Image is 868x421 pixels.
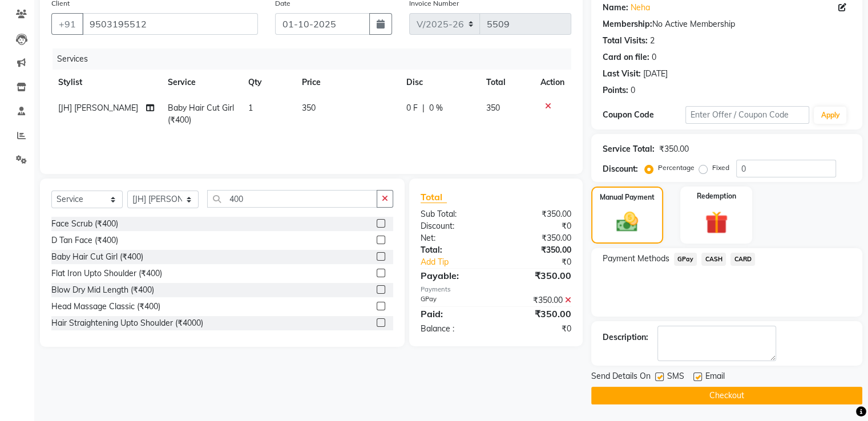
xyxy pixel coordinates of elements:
[51,284,154,296] div: Blow Dry Mid Length (₹400)
[603,2,628,14] div: Name:
[412,256,510,268] a: Add Tip
[429,102,443,114] span: 0 %
[51,317,203,329] div: Hair Straightening Upto Shoulder (₹4000)
[496,307,580,321] div: ₹350.00
[697,191,736,201] label: Redemption
[650,35,655,47] div: 2
[603,35,648,47] div: Total Visits:
[603,331,648,343] div: Description:
[412,294,496,306] div: GPay
[603,163,638,175] div: Discount:
[652,51,656,63] div: 0
[631,2,650,14] a: Neha
[603,143,655,155] div: Service Total:
[609,209,645,234] img: _cash.svg
[600,192,655,203] label: Manual Payment
[168,103,234,125] span: Baby Hair Cut Girl (₹400)
[51,301,160,313] div: Head Massage Classic (₹400)
[51,13,83,35] button: +91
[486,103,500,113] span: 350
[479,70,534,95] th: Total
[421,285,571,294] div: Payments
[591,387,862,404] button: Checkout
[698,208,735,237] img: _gift.svg
[412,269,496,282] div: Payable:
[412,323,496,335] div: Balance :
[658,163,695,173] label: Percentage
[674,253,697,266] span: GPay
[399,70,479,95] th: Disc
[496,208,580,220] div: ₹350.00
[705,370,725,384] span: Email
[496,294,580,306] div: ₹350.00
[51,70,161,95] th: Stylist
[82,13,258,35] input: Search by Name/Mobile/Email/Code
[603,253,669,265] span: Payment Methods
[667,370,684,384] span: SMS
[53,48,580,70] div: Services
[412,208,496,220] div: Sub Total:
[295,70,399,95] th: Price
[496,269,580,282] div: ₹350.00
[603,84,628,96] div: Points:
[496,323,580,335] div: ₹0
[591,370,651,384] span: Send Details On
[496,232,580,244] div: ₹350.00
[510,256,579,268] div: ₹0
[534,70,571,95] th: Action
[248,103,253,113] span: 1
[659,143,689,155] div: ₹350.00
[603,68,641,80] div: Last Visit:
[51,251,143,263] div: Baby Hair Cut Girl (₹400)
[730,253,755,266] span: CARD
[603,18,652,30] div: Membership:
[412,244,496,256] div: Total:
[51,218,118,230] div: Face Scrub (₹400)
[631,84,635,96] div: 0
[701,253,726,266] span: CASH
[603,18,851,30] div: No Active Membership
[712,163,729,173] label: Fixed
[412,220,496,232] div: Discount:
[421,191,447,203] span: Total
[496,220,580,232] div: ₹0
[58,103,138,113] span: [JH] [PERSON_NAME]
[51,234,118,246] div: D Tan Face (₹400)
[161,70,241,95] th: Service
[814,107,846,124] button: Apply
[422,102,425,114] span: |
[412,307,496,321] div: Paid:
[241,70,295,95] th: Qty
[412,232,496,244] div: Net:
[302,103,316,113] span: 350
[603,109,685,121] div: Coupon Code
[207,190,377,208] input: Search or Scan
[406,102,418,114] span: 0 F
[51,268,162,280] div: Flat Iron Upto Shoulder (₹400)
[496,244,580,256] div: ₹350.00
[643,68,668,80] div: [DATE]
[685,106,810,124] input: Enter Offer / Coupon Code
[603,51,649,63] div: Card on file:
